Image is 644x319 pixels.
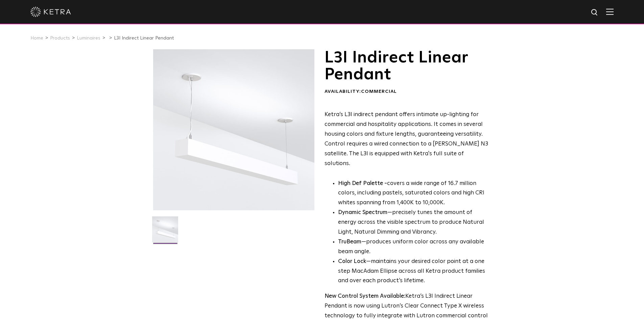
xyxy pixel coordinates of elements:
[152,216,178,247] img: L3I-Linear-2021-Web-Square
[325,293,405,299] strong: New Control System Available:
[591,8,599,17] img: search icon
[30,7,71,17] img: ketra-logo-2019-white
[325,110,489,168] p: Ketra’s L3I indirect pendant offers intimate up-lighting for commercial and hospitality applicati...
[338,208,489,237] li: —precisely tunes the amount of energy across the visible spectrum to produce Natural Light, Natur...
[338,210,387,215] strong: Dynamic Spectrum
[30,36,43,41] a: Home
[338,257,489,286] li: —maintains your desired color point at a one step MacAdam Ellipse across all Ketra product famili...
[338,259,366,264] strong: Color Lock
[50,36,70,41] a: Products
[338,237,489,257] li: —produces uniform color across any available beam angle.
[338,181,387,186] strong: High Def Palette -
[114,36,174,41] a: L3I Indirect Linear Pendant
[338,239,361,245] strong: TruBeam
[338,179,489,208] p: covers a wide range of 16.7 million colors, including pastels, saturated colors and high CRI whit...
[325,49,489,83] h1: L3I Indirect Linear Pendant
[361,89,397,94] span: Commercial
[606,8,614,15] img: Hamburger%20Nav.svg
[77,36,100,41] a: Luminaires
[325,88,489,95] div: Availability:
